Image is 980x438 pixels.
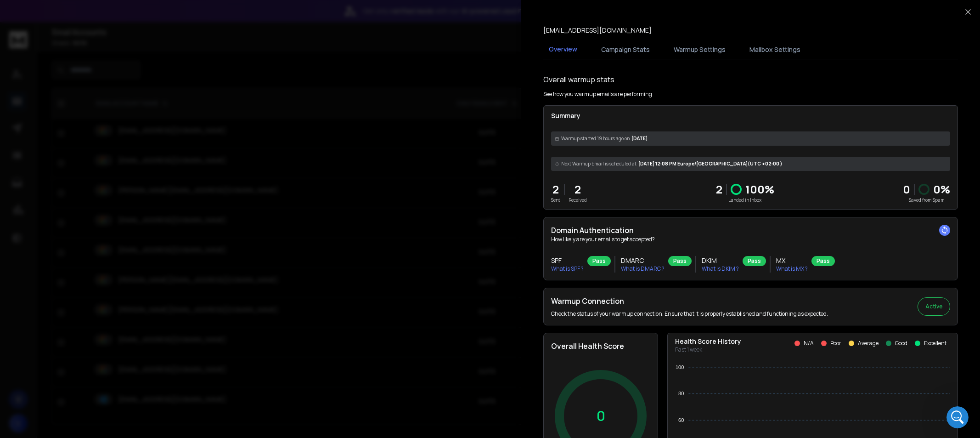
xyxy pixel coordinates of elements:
[15,87,143,123] div: You’ll get replies here and in your email: ✉️
[543,91,652,98] p: See how you warmup emails are performing
[551,225,950,236] h2: Domain Authentication
[45,11,85,21] p: Active 6h ago
[551,182,560,197] p: 2
[551,265,584,273] p: What is SPF ?
[551,236,950,243] p: How likely are your emails to get accepted?
[7,180,176,257] div: Raj says…
[776,256,808,265] h3: MX
[858,340,879,347] p: Average
[543,26,652,35] p: [EMAIL_ADDRESS][DOMAIN_NAME]
[551,111,950,120] p: Summary
[561,135,630,142] span: Warmup started 19 hours ago on
[551,197,560,204] p: Sent
[40,28,169,46] div: Hey, can I create a whole workspace via API? If yes, how
[7,82,151,152] div: You’ll get replies here and in your email:✉️[PERSON_NAME][EMAIL_ADDRESS][DOMAIN_NAME]The team wil...
[14,301,22,308] button: Emoji picker
[744,40,806,60] button: Mailbox Settings
[7,257,176,270] div: [DATE]
[716,182,722,197] p: 2
[15,106,140,123] b: [PERSON_NAME][EMAIL_ADDRESS][DOMAIN_NAME]
[918,297,950,316] button: Active
[8,282,176,297] textarea: Message…
[7,180,151,241] div: Hi [PERSON_NAME],Currently, it’s not possible to create an entire workspace via the API, and invi...
[7,82,176,159] div: Box says…
[543,74,614,85] h1: Overall warmup stats
[676,364,684,370] tspan: 100
[28,160,37,170] img: Profile image for Raj
[6,4,23,21] button: go back
[15,128,143,146] div: The team will be back 🕒
[702,265,739,273] p: What is DKIM ?
[569,197,587,204] p: Received
[675,337,741,346] p: Health Score History
[7,159,176,180] div: Raj says…
[830,340,841,347] p: Poor
[702,256,739,265] h3: DKIM
[551,157,950,171] div: [DATE] 12:08 PM Europe/[GEOGRAPHIC_DATA] (UTC +02:00 )
[811,256,835,266] div: Pass
[101,275,169,284] div: Any plans to fix that?
[596,40,655,60] button: Campaign Stats
[551,131,950,146] div: [DATE]
[621,265,665,273] p: What is DMARC ?
[551,341,650,352] h2: Overall Health Score
[26,5,41,20] img: Profile image for Raj
[551,256,584,265] h3: SPF
[39,162,91,168] b: [PERSON_NAME]
[621,256,665,265] h3: DMARC
[668,40,731,60] button: Warmup Settings
[39,161,157,169] div: joined the conversation
[158,297,172,312] button: Send a message…
[668,256,692,266] div: Pass
[561,160,636,167] span: Next Warmup Email is scheduled at
[29,301,36,308] button: Gif picker
[7,23,176,82] div: Vasislav says…
[946,406,969,428] iframe: Intercom live chat
[543,39,583,60] button: Overview
[804,340,814,347] p: N/A
[895,340,907,347] p: Good
[903,197,950,204] p: Saved from Spam
[569,182,587,197] p: 2
[903,182,910,197] strong: 0
[551,296,828,307] h2: Warmup Connection
[933,182,950,197] p: 0 %
[23,137,47,145] b: [DATE]
[15,199,143,235] div: Currently, it’s not possible to create an entire workspace via the API, and inviting users to a w...
[7,270,176,301] div: Vasislav says…
[743,256,766,266] div: Pass
[40,51,169,69] div: Also, if possible, I want to invite users to that workspace
[45,5,104,11] h1: [PERSON_NAME]
[551,310,828,318] p: Check the status of your warmup connection. Ensure that it is properly established and functionin...
[33,23,176,74] div: Hey, can I create a whole workspace via API? If yes, howAlso, if possible, I want to invite users...
[587,256,611,266] div: Pass
[15,243,90,248] div: [PERSON_NAME] • 11h ago
[716,197,774,204] p: Landed in Inbox
[44,301,51,308] button: Upload attachment
[597,408,605,424] p: 0
[678,417,684,423] tspan: 60
[161,4,178,20] div: Close
[924,340,946,347] p: Excellent
[58,301,66,308] button: Start recording
[144,4,161,21] button: Home
[93,270,176,290] div: Any plans to fix that?
[745,182,774,197] p: 100 %
[675,346,741,353] p: Past 1 week
[776,265,808,273] p: What is MX ?
[15,186,143,195] div: Hi [PERSON_NAME],
[678,391,684,396] tspan: 80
